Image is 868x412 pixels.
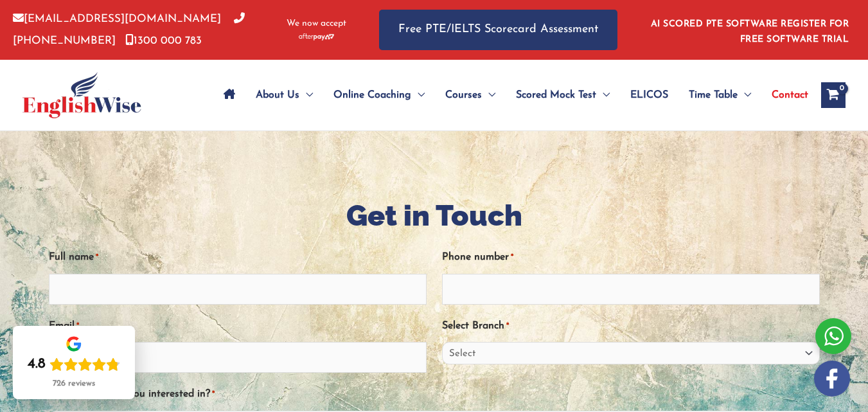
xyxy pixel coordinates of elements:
[630,73,668,118] span: ELICOS
[333,73,411,118] span: Online Coaching
[442,316,509,337] label: Select Branch
[482,73,495,118] span: Menu Toggle
[299,73,313,118] span: Menu Toggle
[49,316,79,337] label: Email
[323,73,435,118] a: Online CoachingMenu Toggle
[738,73,751,118] span: Menu Toggle
[28,355,46,373] div: 4.8
[53,379,95,389] div: 726 reviews
[411,73,425,118] span: Menu Toggle
[256,73,299,118] span: About Us
[13,13,245,46] a: [PHONE_NUMBER]
[442,247,513,268] label: Phone number
[761,73,808,118] a: Contact
[287,17,346,30] span: We now accept
[643,9,855,51] aside: Header Widget 1
[245,73,323,118] a: About UsMenu Toggle
[435,73,506,118] a: CoursesMenu Toggle
[49,195,820,236] h1: Get in Touch
[516,73,596,118] span: Scored Mock Test
[49,247,98,268] label: Full name
[506,73,620,118] a: Scored Mock TestMenu Toggle
[445,73,482,118] span: Courses
[689,73,738,118] span: Time Table
[620,73,678,118] a: ELICOS
[28,355,120,373] div: Rating: 4.8 out of 5
[299,33,334,40] img: Afterpay-Logo
[379,10,617,50] a: Free PTE/IELTS Scorecard Assessment
[651,19,849,44] a: AI SCORED PTE SOFTWARE REGISTER FOR FREE SOFTWARE TRIAL
[22,72,141,118] img: cropped-ew-logo
[49,384,215,405] label: What course are you interested in?
[125,35,202,46] a: 1300 000 783
[814,361,850,397] img: white-facebook.png
[772,73,808,118] span: Contact
[213,73,808,118] nav: Site Navigation: Main Menu
[821,82,846,108] a: View Shopping Cart, empty
[596,73,610,118] span: Menu Toggle
[13,13,221,24] a: [EMAIL_ADDRESS][DOMAIN_NAME]
[678,73,761,118] a: Time TableMenu Toggle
